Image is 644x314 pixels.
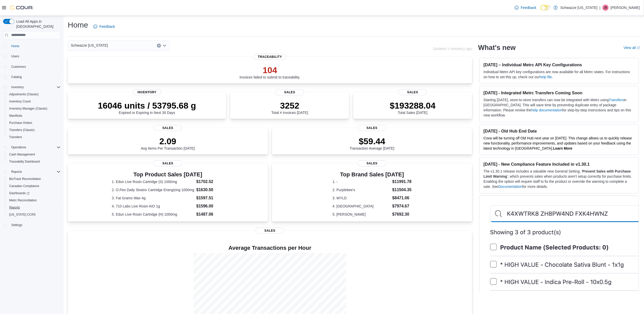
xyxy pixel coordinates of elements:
[112,172,224,178] h3: Top Product Sales [DATE]
[9,84,61,90] span: Inventory
[9,53,21,59] button: Users
[1,53,63,60] button: Users
[560,5,597,11] p: Schwazze [US_STATE]
[9,64,28,70] a: Customers
[196,203,224,209] dd: $1596.00
[1,221,63,229] button: Settings
[9,43,21,49] a: Home
[11,75,22,79] span: Catalog
[484,136,632,150] span: Cova will be turning off Old Hub next year on [DATE]. This change allows us to quickly release ne...
[154,125,182,131] span: Sales
[196,211,224,217] dd: $1487.06
[7,134,61,140] span: Transfers
[9,144,61,150] span: Operations
[624,46,640,50] a: View allExternal link
[7,197,61,203] span: Metrc Reconciliation
[611,5,640,11] p: [PERSON_NAME]
[9,177,41,181] span: BioTrack Reconciliation
[196,187,224,193] dd: $1630.50
[1,63,63,70] button: Customers
[5,105,63,112] button: Inventory Manager (Classic)
[5,134,63,141] button: Transfers
[599,5,600,11] p: |
[7,113,61,119] span: Manifests
[5,204,63,211] button: Reports
[256,228,284,234] span: Sales
[7,176,61,182] span: BioTrack Reconciliation
[71,42,108,48] span: Schwazze [US_STATE]
[7,127,61,133] span: Transfers (Classic)
[484,162,635,167] h3: [DATE] - New Compliance Feature Included in v1.30.1
[7,159,61,165] span: Traceabilty Dashboard
[1,73,63,81] button: Catalog
[521,5,536,10] span: Feedback
[9,135,22,139] span: Transfers
[358,160,386,166] span: Sales
[350,136,394,146] p: $59.44
[162,44,167,48] button: Open list of options
[98,100,196,115] div: Expired or Expiring in Next 30 Days
[99,24,115,29] span: Feedback
[133,89,161,95] span: Inventory
[196,195,224,201] dd: $1597.51
[112,212,194,217] dt: 5. Edun Live Rosin Cartridge (H) 1000mg
[7,159,42,165] a: Traceabilty Dashboard
[553,146,572,150] a: Learn More
[7,113,24,119] a: Manifests
[196,179,224,185] dd: $1702.52
[350,136,394,150] div: Transaction Average [DATE]
[484,169,635,189] p: The v1.30.1 release includes a valuable new General Setting, ' ', which prevents sales when produ...
[333,172,412,178] h3: Top Brand Sales [DATE]
[240,65,300,79] div: Invoices failed to submit to traceability.
[484,169,631,178] strong: Prevent Sales with Purchase Limit Warning
[157,44,161,48] button: Clear input
[9,222,24,228] a: Settings
[513,3,538,13] a: Feedback
[7,212,38,218] a: [US_STATE] CCRS
[7,204,22,211] a: Reports
[7,176,43,182] a: BioTrack Reconciliation
[9,144,28,150] button: Operations
[540,5,551,10] input: Dark Mode
[392,203,412,209] dd: $7974.67
[1,84,63,91] button: Inventory
[11,85,24,89] span: Inventory
[398,89,427,95] span: Sales
[7,98,61,104] span: Inventory Count
[11,145,26,149] span: Operations
[254,54,286,60] span: Traceability
[9,191,30,195] span: Dashboards
[154,160,182,166] span: Sales
[9,53,61,59] span: Users
[7,106,61,112] span: Inventory Manager (Classic)
[9,121,32,125] span: Purchase Orders
[276,89,304,95] span: Sales
[9,152,35,156] span: Cash Management
[112,187,194,192] dt: 2. O.Pen Daily Strains Cartridge Energizing 1000mg
[5,175,63,182] button: BioTrack Reconciliation
[9,160,40,164] span: Traceabilty Dashboard
[5,211,63,218] button: [US_STATE] CCRS
[9,99,31,103] span: Inventory Count
[333,212,390,217] dt: 5. [PERSON_NAME]
[141,136,195,150] div: Avg Items Per Transaction [DATE]
[637,46,640,49] svg: External link
[5,182,63,190] button: Canadian Compliance
[7,91,41,97] a: Adjustments (Classic)
[358,125,386,131] span: Sales
[7,106,49,112] a: Inventory Manager (Classic)
[10,5,33,10] img: Cova
[7,151,61,158] span: Cash Management
[333,195,390,201] dt: 3. WYLD
[3,40,61,242] nav: Complex example
[484,69,635,80] p: Individual Metrc API key configurations are now available for all Metrc states. For instructions ...
[9,74,61,80] span: Catalog
[484,128,635,134] h3: [DATE] - Old Hub End Date
[112,204,194,209] dt: 4. 710 Labs Live Rosin AIO 1g
[9,63,61,70] span: Customers
[112,195,194,201] dt: 3. Fat Grams Wax 4g
[14,19,61,29] span: Load All Apps in [GEOGRAPHIC_DATA]
[11,54,19,58] span: Users
[9,43,61,49] span: Home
